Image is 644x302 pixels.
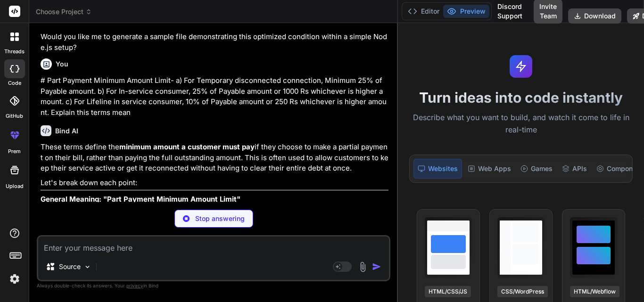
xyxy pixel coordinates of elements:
[464,159,515,179] div: Web Apps
[357,261,368,272] img: attachment
[7,271,23,287] img: settings
[126,283,143,288] span: privacy
[6,182,24,190] label: Upload
[372,262,381,271] img: icon
[413,159,462,179] div: Websites
[55,126,78,136] h6: Bind AI
[59,262,81,271] p: Source
[119,142,255,151] strong: minimum amount a customer must pay
[36,7,92,16] span: Choose Project
[8,79,21,87] label: code
[497,286,548,297] div: CSS/WordPress
[4,48,25,56] label: threads
[558,159,591,179] div: APIs
[41,32,388,53] p: Would you like me to generate a sample file demonstrating this optimized condition within a simpl...
[41,75,388,118] p: # Part Payment Minimum Amount Limit- a) For Temporary disconnected connection, Minimum 25% of Pay...
[568,8,621,24] button: Download
[56,59,68,69] h6: You
[6,112,23,120] label: GitHub
[8,147,21,155] label: prem
[41,178,388,188] p: Let's break down each point:
[404,5,443,18] button: Editor
[37,281,390,290] p: Always double-check its answers. Your in Bind
[83,263,91,271] img: Pick Models
[41,142,388,174] p: These terms define the if they choose to make a partial payment on their bill, rather than paying...
[195,214,245,223] p: Stop answering
[404,89,638,106] h1: Turn ideas into code instantly
[570,286,619,297] div: HTML/Webflow
[517,159,556,179] div: Games
[425,286,471,297] div: HTML/CSS/JS
[404,112,638,136] p: Describe what you want to build, and watch it come to life in real-time
[443,5,489,18] button: Preview
[41,195,240,204] strong: General Meaning: "Part Payment Minimum Amount Limit"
